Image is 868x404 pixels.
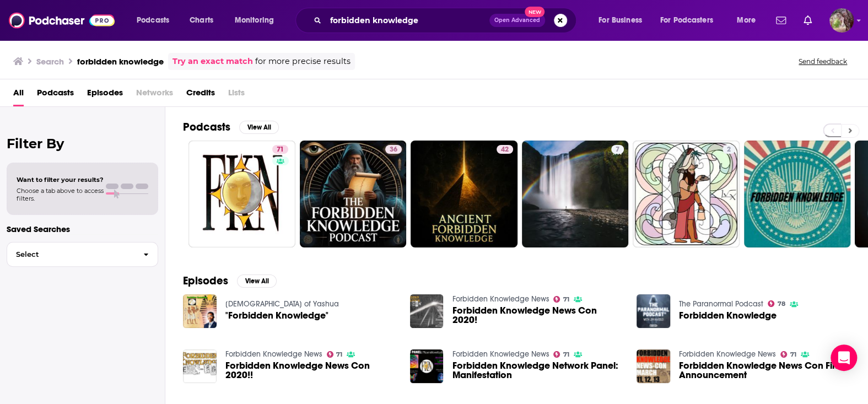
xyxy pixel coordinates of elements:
[17,176,104,184] span: Want to filter your results?
[7,136,158,152] h2: Filter By
[494,18,540,23] span: Open Advanced
[183,294,217,328] img: "Forbidden Knowledge"
[563,352,569,357] span: 71
[452,349,549,359] a: Forbidden Knowledge News
[410,294,444,328] img: Forbidden Knowledge News Con 2020!
[411,141,517,247] a: 42
[36,56,64,67] h3: Search
[780,351,796,358] a: 71
[637,294,670,328] img: Forbidden Knowledge
[727,144,731,155] span: 2
[87,84,123,106] a: Episodes
[272,145,288,154] a: 71
[172,55,253,68] a: Try an exact match
[737,13,756,28] span: More
[679,299,763,309] a: The Paranormal Podcast
[522,141,629,247] a: 7
[190,13,213,28] span: Charts
[772,11,790,30] a: Show notifications dropdown
[768,300,785,307] a: 78
[729,12,769,29] button: open menu
[611,145,624,154] a: 7
[591,12,656,29] button: open menu
[390,144,397,155] span: 36
[228,84,245,106] span: Lists
[679,349,776,359] a: Forbidden Knowledge News
[790,352,796,357] span: 71
[501,144,509,155] span: 42
[235,13,274,28] span: Monitoring
[553,296,569,303] a: 71
[410,349,444,383] img: Forbidden Knowledge Network Panel: Manifestation
[277,144,284,155] span: 71
[137,13,169,28] span: Podcasts
[182,12,220,29] a: Charts
[679,361,850,380] a: Forbidden Knowledge News Con Final Announcement
[183,120,230,134] h2: Podcasts
[188,141,295,247] a: 71
[385,145,402,154] a: 36
[563,297,569,302] span: 71
[829,8,854,33] img: User Profile
[129,12,184,29] button: open menu
[525,7,544,17] span: New
[633,141,740,247] a: 2
[599,13,642,28] span: For Business
[13,84,24,106] span: All
[326,12,489,29] input: Search podcasts, credits, & more...
[300,141,407,247] a: 36
[183,120,279,134] a: PodcastsView All
[653,12,729,29] button: open menu
[37,84,74,106] a: Podcasts
[9,10,115,31] img: Podchaser - Follow, Share and Rate Podcasts
[452,361,623,380] a: Forbidden Knowledge Network Panel: Manifestation
[227,12,288,29] button: open menu
[225,299,339,309] a: Gospel of Yashua
[660,13,713,28] span: For Podcasters
[17,187,104,202] span: Choose a tab above to access filters.
[306,8,587,33] div: Search podcasts, credits, & more...
[795,57,850,66] button: Send feedback
[77,56,164,67] h3: forbidden knowledge
[237,274,277,288] button: View All
[186,84,215,106] a: Credits
[637,349,670,383] img: Forbidden Knowledge News Con Final Announcement
[799,11,816,30] a: Show notifications dropdown
[831,344,857,371] div: Open Intercom Messenger
[225,361,397,380] a: Forbidden Knowledge News Con 2020!!
[497,145,513,154] a: 42
[679,311,777,320] a: Forbidden Knowledge
[7,242,158,267] button: Select
[225,311,328,320] span: "Forbidden Knowledge"
[452,294,549,304] a: Forbidden Knowledge News
[255,55,351,68] span: for more precise results
[136,84,173,106] span: Networks
[183,349,217,383] img: Forbidden Knowledge News Con 2020!!
[336,352,342,357] span: 71
[616,144,619,155] span: 7
[183,274,228,288] h2: Episodes
[452,306,623,325] a: Forbidden Knowledge News Con 2020!
[829,8,854,33] span: Logged in as MSanz
[7,224,158,234] p: Saved Searches
[183,274,277,288] a: EpisodesView All
[239,121,279,134] button: View All
[327,351,343,358] a: 71
[829,8,854,33] button: Show profile menu
[225,349,322,359] a: Forbidden Knowledge News
[778,301,785,306] span: 78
